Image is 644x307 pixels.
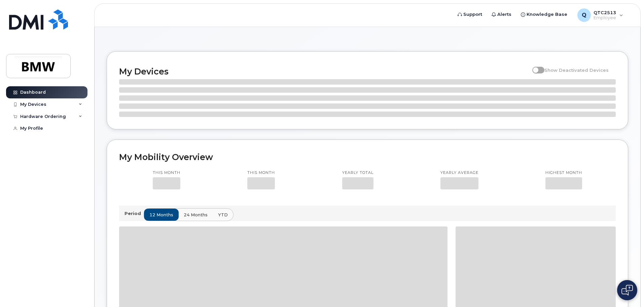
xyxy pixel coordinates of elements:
p: This month [247,170,275,176]
h2: My Mobility Overview [119,152,616,162]
input: Show Deactivated Devices [532,64,538,69]
p: Yearly total [342,170,373,176]
p: Highest month [545,170,582,176]
span: Show Deactivated Devices [544,67,609,73]
p: This month [153,170,180,176]
p: Period [124,210,144,217]
p: Yearly average [440,170,478,176]
img: Open chat [621,285,633,296]
span: YTD [218,212,228,218]
span: 24 months [184,212,208,218]
h2: My Devices [119,66,529,76]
